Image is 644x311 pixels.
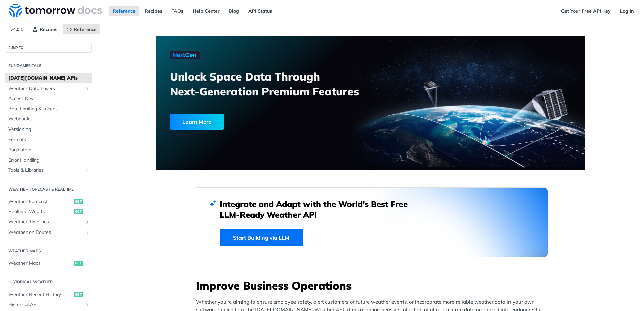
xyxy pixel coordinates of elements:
span: Rate Limiting & Tokens [8,106,90,112]
button: Show subpages for Weather Data Layers [85,86,90,91]
a: Versioning [5,124,92,135]
a: Weather Data LayersShow subpages for Weather Data Layers [5,84,92,94]
span: Access Keys [8,95,90,102]
span: Versioning [8,126,90,133]
a: Historical APIShow subpages for Historical API [5,300,92,310]
button: Show subpages for Tools & Libraries [85,168,90,173]
a: Realtime Weatherget [5,207,92,217]
span: Reference [74,26,97,32]
h2: Integrate and Adapt with the World’s Best Free LLM-Ready Weather API [220,199,418,220]
a: Weather TimelinesShow subpages for Weather Timelines [5,217,92,227]
a: Help Center [189,6,223,16]
h3: Improve Business Operations [196,278,548,293]
a: Tools & LibrariesShow subpages for Tools & Libraries [5,165,92,175]
div: Learn More [170,114,224,130]
h2: Historical Weather [5,279,92,285]
a: Webhooks [5,114,92,124]
span: get [74,199,83,204]
a: Reference [63,24,100,34]
span: Weather Data Layers [8,85,83,92]
span: Pagination [8,147,90,153]
a: Blog [225,6,243,16]
a: Pagination [5,145,92,155]
span: get [74,209,83,214]
span: Historical API [8,301,83,308]
span: Weather on Routes [8,229,83,236]
span: [DATE][DOMAIN_NAME] APIs [8,75,90,82]
button: Show subpages for Weather on Routes [85,230,90,235]
span: Recipes [40,26,57,32]
a: Start Building via LLM [220,229,303,246]
a: FAQs [168,6,187,16]
h3: Unlock Space Data Through Next-Generation Premium Features [170,69,378,99]
a: Weather Mapsget [5,258,92,268]
span: get [74,261,83,266]
span: Tools & Libraries [8,167,83,174]
button: JUMP TO [5,43,92,53]
a: Access Keys [5,94,92,104]
span: Realtime Weather [8,208,72,215]
h2: Weather Forecast & realtime [5,186,92,192]
a: Weather on RoutesShow subpages for Weather on Routes [5,227,92,238]
a: Recipes [29,24,61,34]
span: Error Handling [8,157,90,164]
span: get [74,292,83,297]
a: API Status [245,6,276,16]
a: [DATE][DOMAIN_NAME] APIs [5,73,92,83]
span: Webhooks [8,116,90,122]
a: Weather Forecastget [5,197,92,207]
h2: Fundamentals [5,63,92,69]
h2: Weather Maps [5,248,92,254]
a: Recipes [141,6,166,16]
button: Show subpages for Historical API [85,302,90,307]
a: Error Handling [5,155,92,165]
span: v4.0.1 [7,24,27,34]
a: Log In [616,6,637,16]
img: Tomorrow.io Weather API Docs [9,4,102,17]
a: Formats [5,135,92,145]
a: Weather Recent Historyget [5,290,92,300]
span: Weather Timelines [8,219,83,225]
button: Show subpages for Weather Timelines [85,219,90,225]
a: Learn More [170,114,336,130]
span: Weather Maps [8,260,72,267]
img: NextGen [170,51,200,59]
a: Reference [109,6,139,16]
span: Weather Recent History [8,291,72,298]
a: Get Your Free API Key [557,6,614,16]
a: Rate Limiting & Tokens [5,104,92,114]
span: Weather Forecast [8,198,72,205]
span: Formats [8,136,90,143]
